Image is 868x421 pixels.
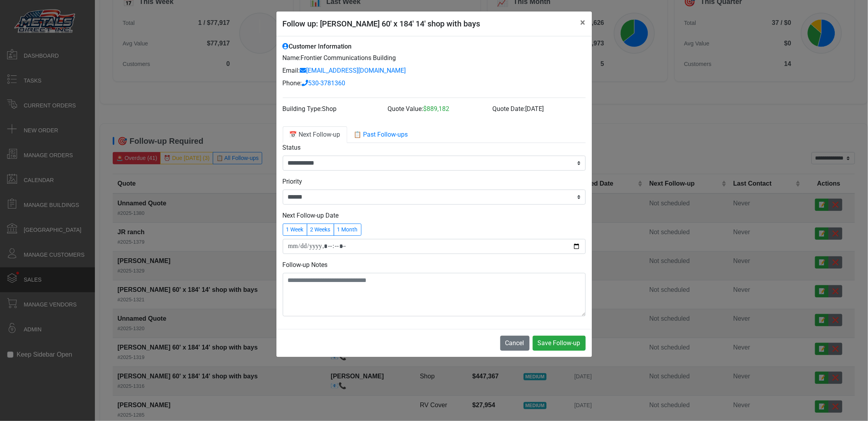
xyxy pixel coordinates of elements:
[283,126,347,143] a: 📅 Next Follow-up
[283,211,339,220] label: Next Follow-up Date
[334,224,361,236] button: 1 Month
[283,143,301,152] label: Status
[283,79,302,88] label: Phone:
[301,54,396,62] span: Frontier Communications Building
[307,224,334,236] button: 2 Weeks
[302,79,346,87] a: 530-3781360
[283,53,301,63] label: Name:
[300,67,406,74] a: [EMAIL_ADDRESS][DOMAIN_NAME]
[283,260,328,270] label: Follow-up Notes
[423,105,449,113] span: $889,182
[347,126,415,143] a: 📋 Past Follow-ups
[283,177,303,186] label: Priority
[283,43,586,50] h6: Customer Information
[538,339,581,347] span: Save Follow-up
[283,18,480,30] h5: Follow up: [PERSON_NAME] 60' x 184' 14' shop with bays
[500,336,529,351] button: Cancel
[322,105,337,113] span: Shop
[533,336,586,351] button: Save Follow-up
[388,104,423,114] label: Quote Value:
[492,104,525,114] label: Quote Date:
[574,11,592,34] button: Close
[283,66,300,75] label: Email:
[283,224,307,236] button: 1 Week
[525,105,544,113] span: [DATE]
[283,104,322,114] label: Building Type:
